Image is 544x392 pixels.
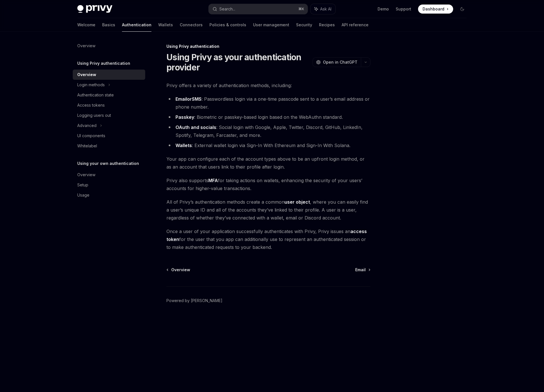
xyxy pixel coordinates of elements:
a: Support [396,6,411,12]
a: UI components [73,131,145,141]
a: Authentication state [73,90,145,100]
a: OAuth and socials [175,124,216,130]
div: Logging users out [77,112,111,119]
a: Policies & controls [209,18,246,32]
a: Overview [73,70,145,80]
button: Ask AI [310,4,335,14]
a: Setup [73,180,145,190]
div: Using Privy authentication [166,44,370,49]
span: Ask AI [320,6,331,12]
span: Your app can configure each of the account types above to be an upfront login method, or as an ac... [166,155,370,171]
li: : Biometric or passkey-based login based on the WebAuthn standard. [166,113,370,121]
div: Advanced [77,122,97,129]
a: Wallets [158,18,173,32]
button: Open in ChatGPT [312,57,361,67]
a: Overview [167,267,190,273]
h1: Using Privy as your authentication provider [166,52,310,72]
div: Whitelabel [77,143,97,149]
div: Overview [77,171,95,178]
span: Email [355,267,366,273]
a: Welcome [77,18,95,32]
div: Overview [77,42,95,49]
h5: Using your own authentication [77,160,139,167]
a: Email [355,267,370,273]
button: Toggle dark mode [458,5,467,14]
a: Overview [73,41,145,51]
a: Wallets [175,143,192,148]
a: Authentication [122,18,151,32]
a: Access tokens [73,100,145,110]
div: Overview [77,71,96,78]
div: Search... [219,6,235,12]
div: UI components [77,132,105,139]
a: Dashboard [418,5,453,14]
button: Search...⌘K [209,4,308,14]
div: Authentication state [77,92,114,98]
span: Privy offers a variety of authentication methods, including: [166,81,370,89]
li: : External wallet login via Sign-In With Ethereum and Sign-In With Solana. [166,141,370,149]
span: ⌘ K [298,7,304,11]
span: All of Privy’s authentication methods create a common , where you can easily find a user’s unique... [166,198,370,222]
strong: or [175,96,202,102]
div: Login methods [77,81,105,88]
div: Setup [77,182,88,188]
h5: Using Privy authentication [77,60,130,67]
a: User management [253,18,289,32]
a: Demo [378,6,389,12]
a: Usage [73,190,145,200]
a: Recipes [319,18,335,32]
li: : Passwordless login via a one-time passcode sent to a user’s email address or phone number. [166,95,370,111]
a: MFA [208,178,218,184]
a: Connectors [180,18,203,32]
span: Once a user of your application successfully authenticates with Privy, Privy issues an for the us... [166,227,370,251]
span: Dashboard [423,6,444,12]
li: : Social login with Google, Apple, Twitter, Discord, GitHub, LinkedIn, Spotify, Telegram, Farcast... [166,123,370,139]
a: Email [175,96,187,102]
a: Whitelabel [73,141,145,151]
a: Overview [73,170,145,180]
a: Powered by [PERSON_NAME] [166,298,222,303]
span: Overview [171,267,190,273]
a: SMS [192,96,202,102]
div: Access tokens [77,102,105,109]
a: Passkey [175,114,194,120]
a: Basics [102,18,115,32]
span: Privy also supports for taking actions on wallets, enhancing the security of your users’ accounts... [166,176,370,192]
span: Open in ChatGPT [323,59,357,65]
a: Logging users out [73,110,145,120]
div: Usage [77,192,89,199]
a: API reference [342,18,369,32]
img: dark logo [77,5,112,13]
a: Security [296,18,312,32]
a: user object [284,199,310,205]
